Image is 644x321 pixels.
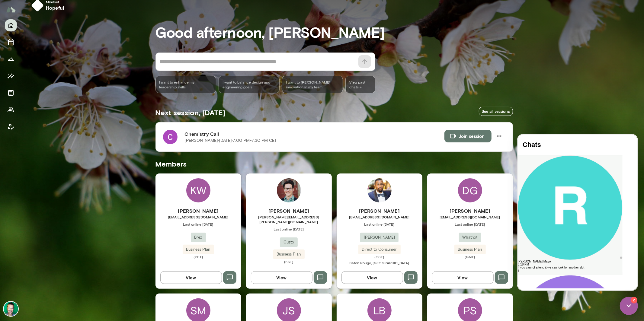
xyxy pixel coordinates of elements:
p: [PERSON_NAME] · [DATE] · 7:00 PM-7:30 PM CET [185,138,277,144]
img: Brian Lawrence [4,302,18,316]
button: Join session [444,130,492,142]
span: Gusto [280,239,298,245]
span: I want to [PERSON_NAME] innovation in my team [286,80,339,89]
span: (EST) [246,259,332,264]
div: I want to enhance my leadership skills [155,76,216,93]
img: Anthony Buchanan [367,178,392,202]
h6: Chemistry Call [185,130,444,138]
button: Growth Plan [5,53,17,65]
img: Mento [6,4,16,15]
span: [EMAIL_ADDRESS][DOMAIN_NAME] [427,215,513,219]
div: I want to balance design and engineering goals [219,76,280,93]
span: Business Plan [183,246,214,253]
button: Members [5,104,17,116]
button: View [432,271,494,284]
span: Last online [DATE] [427,222,513,227]
h6: [PERSON_NAME] [427,207,513,215]
span: (CST) [337,254,422,259]
h5: Members [155,159,513,169]
h5: Next session, [DATE] [155,108,226,117]
h6: [PERSON_NAME] [246,207,332,215]
h6: [PERSON_NAME] [337,207,422,215]
span: View past chats -> [345,76,375,93]
span: I want to balance design and engineering goals [223,80,276,89]
span: Business Plan [273,251,305,257]
h6: hopeful [46,4,64,11]
h3: Good afternoon, [PERSON_NAME] [155,24,513,40]
div: DG [458,178,482,202]
span: Last online [DATE] [337,222,422,227]
span: Whatnot [459,234,481,240]
span: [EMAIL_ADDRESS][DOMAIN_NAME] [155,215,241,219]
span: Last online [DATE] [246,227,332,231]
span: Business Plan [454,246,486,253]
span: I want to enhance my leadership skills [159,80,213,89]
button: Documents [5,87,17,99]
img: Daniel Flynn [277,178,301,202]
h4: Chats [5,6,100,14]
button: Home [5,19,17,31]
span: Baton Rouge, [GEOGRAPHIC_DATA] [350,261,409,265]
span: Brex [191,234,206,240]
span: [PERSON_NAME] [360,234,399,240]
span: [PERSON_NAME][EMAIL_ADDRESS][PERSON_NAME][DOMAIN_NAME] [246,215,332,224]
a: See all sessions [479,107,513,116]
button: View [160,271,222,284]
div: I want to [PERSON_NAME] innovation in my team [282,76,343,93]
button: View [251,271,312,284]
span: (PST) [155,254,241,259]
button: Sessions [5,36,17,48]
span: Direct to Consumer [358,246,401,253]
span: (GMT) [427,254,513,259]
h6: [PERSON_NAME] [155,207,241,215]
div: KW [186,178,210,202]
button: Client app [5,121,17,133]
button: Insights [5,70,17,82]
span: Last online [DATE] [155,222,241,227]
span: [EMAIL_ADDRESS][DOMAIN_NAME] [337,215,422,219]
button: View [341,271,403,284]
